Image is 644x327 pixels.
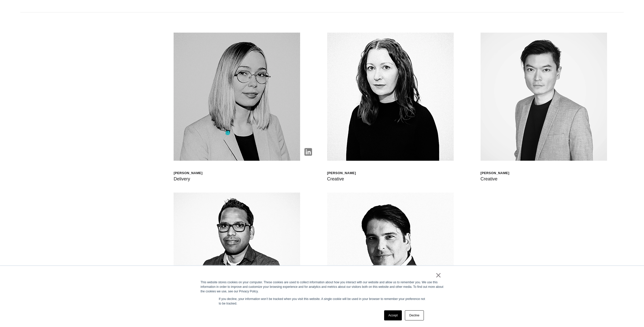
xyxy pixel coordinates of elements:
div: [PERSON_NAME] [174,171,202,175]
p: If you decline, your information won’t be tracked when you visit this website. A single cookie wi... [219,297,425,306]
div: Creative [327,175,356,182]
a: Accept [384,310,402,320]
div: Creative [481,175,509,182]
img: Mauricio Sauma [327,193,454,321]
img: Daniel Ng [481,33,607,161]
img: Jen Higgins [327,33,454,161]
div: [PERSON_NAME] [481,171,509,175]
div: [PERSON_NAME] [327,171,356,175]
img: Santhana Krishnan [174,193,300,321]
img: Walt Drkula [174,33,300,161]
img: linkedin-born.png [304,148,312,156]
div: Delivery [174,175,202,182]
a: × [435,273,442,277]
div: This website stores cookies on your computer. These cookies are used to collect information about... [201,280,444,294]
a: Decline [405,310,424,320]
